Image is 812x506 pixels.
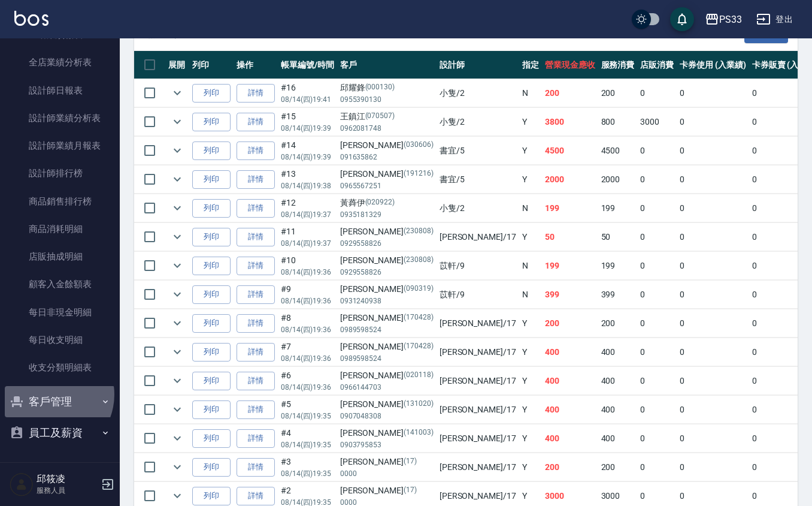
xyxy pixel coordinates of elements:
[5,354,115,381] a: 收支分類明細表
[542,424,598,453] td: 400
[637,108,677,136] td: 3000
[542,281,598,309] td: 399
[278,338,337,366] td: #7
[637,367,677,395] td: 0
[281,180,334,191] p: 08/14 (四) 19:38
[340,398,434,411] div: [PERSON_NAME]
[598,281,638,309] td: 399
[237,458,275,477] a: 詳情
[168,458,186,476] button: expand row
[365,110,395,123] p: (070507)
[340,168,434,180] div: [PERSON_NAME]
[192,487,231,505] button: 列印
[192,343,231,362] button: 列印
[340,456,434,468] div: [PERSON_NAME]
[598,367,638,395] td: 400
[340,197,434,209] div: 黃蕣伊
[168,84,186,102] button: expand row
[437,367,519,395] td: [PERSON_NAME] /17
[598,453,638,481] td: 200
[237,141,275,160] a: 詳情
[281,296,334,306] p: 08/14 (四) 19:36
[168,314,186,332] button: expand row
[437,137,519,165] td: 書宜 /5
[637,79,677,107] td: 0
[278,79,337,107] td: #16
[168,400,186,418] button: expand row
[237,285,275,304] a: 詳情
[168,372,186,390] button: expand row
[677,367,749,395] td: 0
[340,312,434,324] div: [PERSON_NAME]
[37,473,98,485] h5: 邱筱凌
[744,28,789,39] a: 報表匯出
[677,79,749,107] td: 0
[340,382,434,393] p: 0966144703
[542,453,598,481] td: 200
[365,197,395,209] p: (020922)
[700,7,747,32] button: PS33
[637,137,677,165] td: 0
[192,141,231,160] button: 列印
[278,396,337,424] td: #5
[5,386,115,417] button: 客戶管理
[519,367,542,395] td: Y
[192,458,231,477] button: 列印
[677,309,749,338] td: 0
[192,113,231,131] button: 列印
[278,223,337,251] td: #11
[281,152,334,162] p: 08/14 (四) 19:39
[5,132,115,159] a: 設計師業績月報表
[404,254,434,267] p: (230808)
[677,137,749,165] td: 0
[278,252,337,280] td: #10
[278,281,337,309] td: #9
[340,94,434,105] p: 0955390130
[189,51,234,79] th: 列印
[340,353,434,364] p: 0989598524
[168,343,186,361] button: expand row
[278,453,337,481] td: #3
[404,139,434,152] p: (030606)
[542,51,598,79] th: 營業現金應收
[340,439,434,450] p: 0903795853
[192,285,231,304] button: 列印
[237,257,275,275] a: 詳情
[519,223,542,251] td: Y
[404,168,434,180] p: (191216)
[168,487,186,505] button: expand row
[168,141,186,159] button: expand row
[598,424,638,453] td: 400
[192,170,231,189] button: 列印
[677,108,749,136] td: 0
[340,427,434,439] div: [PERSON_NAME]
[598,252,638,280] td: 199
[340,180,434,191] p: 0965567251
[542,309,598,338] td: 200
[437,453,519,481] td: [PERSON_NAME] /17
[752,8,798,31] button: 登出
[677,51,749,79] th: 卡券使用 (入業績)
[192,429,231,448] button: 列印
[519,396,542,424] td: Y
[340,82,434,94] div: 邱耀鋒
[598,51,638,79] th: 服務消費
[404,283,434,296] p: (090319)
[404,369,434,382] p: (020118)
[637,281,677,309] td: 0
[519,453,542,481] td: Y
[637,252,677,280] td: 0
[281,468,334,479] p: 08/14 (四) 19:35
[437,194,519,222] td: 小隻 /2
[278,165,337,194] td: #13
[670,7,694,31] button: save
[340,110,434,123] div: 王鎮江
[237,314,275,333] a: 詳情
[437,223,519,251] td: [PERSON_NAME] /17
[278,108,337,136] td: #15
[519,165,542,194] td: Y
[281,267,334,278] p: 08/14 (四) 19:36
[192,314,231,333] button: 列印
[5,299,115,326] a: 每日非現金明細
[192,199,231,218] button: 列印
